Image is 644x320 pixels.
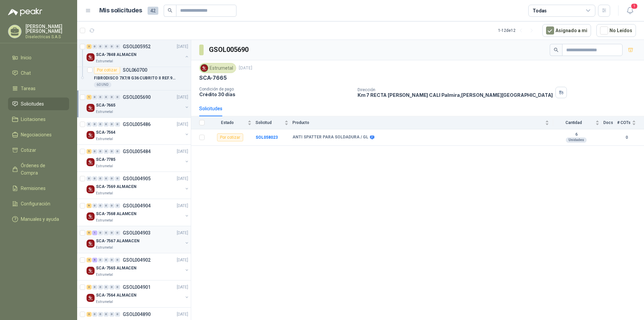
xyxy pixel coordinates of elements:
img: Company Logo [87,267,95,275]
div: 0 [98,312,103,317]
div: Solicitudes [199,105,222,112]
p: [DATE] [177,121,188,128]
b: 0 [617,134,636,141]
a: 0 0 0 0 0 0 GSOL005486[DATE] Company LogoSCA-7564Estrumetal [87,120,190,142]
div: 5 [92,258,97,262]
span: Configuración [21,200,50,207]
div: 0 [109,149,114,154]
div: 0 [115,231,120,235]
a: Inicio [8,51,69,64]
span: Licitaciones [21,116,46,123]
b: 6 [553,132,599,137]
a: Solicitudes [8,98,69,110]
p: SOL060700 [123,68,147,72]
p: GSOL004890 [123,312,151,317]
a: Negociaciones [8,128,69,141]
span: Cantidad [553,120,594,125]
div: 0 [104,312,109,317]
span: Estado [209,120,246,125]
div: 1 [92,231,97,235]
p: Estrumetal [96,59,113,64]
span: Remisiones [21,185,46,192]
p: Estrumetal [96,109,113,115]
div: 0 [98,95,103,100]
div: Todas [533,7,547,14]
img: Company Logo [87,53,95,61]
div: 0 [104,149,109,154]
div: 0 [109,231,114,235]
p: SCA-7569 ALMACEN [96,184,137,190]
p: [DATE] [177,203,188,209]
p: SCA-7785 [96,156,115,163]
div: 3 [87,44,92,49]
div: 0 [98,258,103,262]
div: 0 [104,203,109,208]
p: SCA-7567 ALAMACEN [96,238,140,244]
a: Cotizar [8,144,69,156]
div: 0 [104,122,109,127]
span: Negociaciones [21,131,52,138]
a: Tareas [8,82,69,95]
h1: Mis solicitudes [99,6,142,15]
span: Inicio [21,54,32,61]
p: SCA-7564 ALMACEN [96,292,137,299]
p: Diselectricas S.A.S [25,35,69,39]
a: 1 0 0 0 0 0 GSOL005690[DATE] Company LogoSCA-7665Estrumetal [87,93,190,115]
div: 0 [115,176,120,181]
div: 0 [98,122,103,127]
p: [DATE] [177,176,188,182]
span: # COTs [617,120,631,125]
img: Company Logo [87,158,95,166]
p: [DATE] [239,65,252,71]
span: Órdenes de Compra [21,162,63,177]
p: GSOL004901 [123,285,151,290]
a: Órdenes de Compra [8,159,69,179]
p: FIBRODISCO 7X7/8 G36 CUBRITO II REF.982C [94,75,177,81]
p: [DATE] [177,44,188,50]
span: Solicitudes [21,100,44,108]
span: 1 [631,3,638,9]
a: SOL058023 [256,135,278,140]
div: 0 [92,203,97,208]
div: Estrumetal [199,63,236,73]
img: Company Logo [201,64,208,72]
div: 0 [115,122,120,127]
div: 0 [92,176,97,181]
th: Estado [209,116,256,129]
p: GSOL004903 [123,231,151,235]
p: Dirección [358,87,553,92]
span: 42 [148,7,158,15]
p: Estrumetal [96,299,113,305]
p: SCA-7564 [96,129,115,136]
span: Solicitud [256,120,283,125]
p: [DATE] [177,257,188,263]
a: 3 0 0 0 0 0 GSOL004901[DATE] Company LogoSCA-7564 ALMACENEstrumetal [87,283,190,305]
a: 5 0 0 0 0 0 GSOL005484[DATE] Company LogoSCA-7785Estrumetal [87,147,190,169]
a: 9 0 0 0 0 0 GSOL004904[DATE] Company LogoSCA-7568 ALAMCENEstrumetal [87,202,190,223]
div: 0 [98,176,103,181]
p: GSOL005690 [123,95,151,100]
p: [DATE] [177,230,188,236]
div: 0 [115,95,120,100]
a: Configuración [8,197,69,210]
span: Cotizar [21,146,36,154]
div: 3 [87,312,92,317]
div: 0 [115,258,120,262]
span: Producto [292,120,544,125]
div: Por cotizar [217,133,243,141]
div: 0 [92,95,97,100]
p: GSOL005484 [123,149,151,154]
p: [PERSON_NAME] [PERSON_NAME] [25,24,69,34]
div: 0 [109,95,114,100]
div: 0 [104,231,109,235]
div: 0 [87,176,92,181]
span: Manuales y ayuda [21,215,59,223]
p: SCA-7568 ALAMCEN [96,211,137,217]
p: [DATE] [177,284,188,291]
img: Company Logo [87,240,95,248]
div: 0 [115,149,120,154]
p: Km 7 RECTA [PERSON_NAME] CALI Palmira , [PERSON_NAME][GEOGRAPHIC_DATA] [358,92,553,98]
span: Chat [21,69,31,77]
p: Estrumetal [96,218,113,223]
div: Por cotizar [94,66,120,74]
